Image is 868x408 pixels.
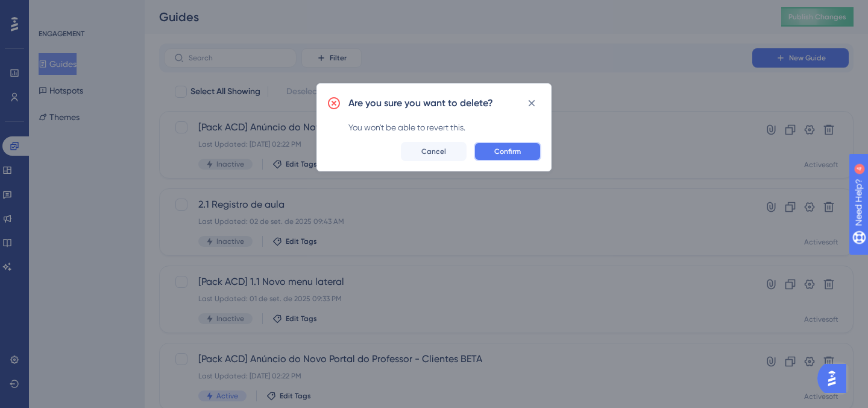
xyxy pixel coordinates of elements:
span: Confirm [494,147,521,156]
div: You won't be able to revert this. [348,120,541,135]
h2: Are you sure you want to delete? [348,96,493,110]
span: Need Help? [28,3,75,18]
iframe: UserGuiding AI Assistant Launcher [817,360,854,397]
div: 4 [84,6,87,16]
span: Cancel [421,147,446,156]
